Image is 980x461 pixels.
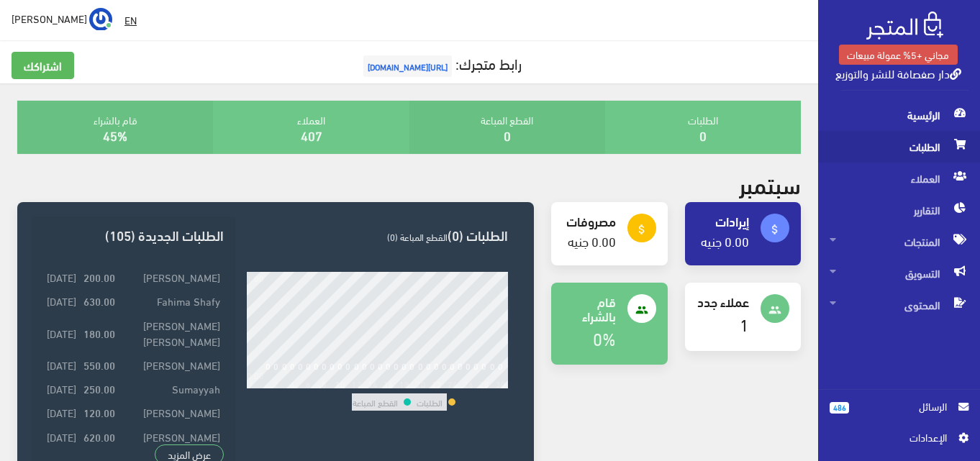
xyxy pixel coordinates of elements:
[697,214,749,228] h4: إيرادات
[83,357,115,373] strong: 550.00
[818,226,980,257] a: المنتجات
[830,226,968,257] span: المنتجات
[740,308,749,339] a: 1
[830,257,968,289] span: التسويق
[124,11,137,29] u: EN
[387,228,448,245] span: القطع المباعة (0)
[89,8,112,31] img: ...
[247,228,508,242] h3: الطلبات (0)
[352,378,362,388] div: 12
[213,101,409,154] div: العملاء
[83,269,115,285] strong: 200.00
[119,377,223,401] td: Sumayyah
[273,378,278,388] div: 2
[306,378,311,388] div: 6
[322,378,327,388] div: 8
[290,378,295,388] div: 4
[830,194,968,226] span: التقارير
[119,7,142,33] a: EN
[593,322,616,353] a: 0%
[17,101,213,154] div: قام بالشراء
[335,378,345,388] div: 10
[83,404,115,420] strong: 120.00
[83,429,115,444] strong: 620.00
[830,131,968,163] span: الطلبات
[409,101,605,154] div: القطع المباعة
[635,223,648,236] i: attach_money
[83,293,115,309] strong: 630.00
[432,378,442,388] div: 22
[119,289,223,313] td: Fahima Shafy
[83,325,115,341] strong: 180.00
[839,45,958,65] a: مجاني +5% عمولة مبيعات
[841,429,946,445] span: اﻹعدادات
[368,378,378,388] div: 14
[43,377,80,401] td: [DATE]
[360,50,522,76] a: رابط متجرك:[URL][DOMAIN_NAME]
[830,429,968,452] a: اﻹعدادات
[697,294,749,309] h4: عملاء جدد
[768,223,781,236] i: attach_money
[866,12,943,40] img: .
[119,265,223,289] td: [PERSON_NAME]
[119,313,223,352] td: [PERSON_NAME] [PERSON_NAME]
[363,55,452,77] span: [URL][DOMAIN_NAME]
[563,214,615,228] h4: مصروفات
[739,171,801,196] h2: سبتمبر
[448,378,458,388] div: 24
[835,63,961,83] a: دار صفصافة للنشر والتوزيع
[699,123,707,147] a: 0
[301,123,322,147] a: 407
[43,228,223,242] h3: الطلبات الجديدة (105)
[43,424,80,448] td: [DATE]
[43,313,80,352] td: [DATE]
[479,378,489,388] div: 28
[568,229,616,252] a: 0.00 جنيه
[12,9,87,27] span: [PERSON_NAME]
[830,99,968,131] span: الرئيسية
[830,163,968,194] span: العملاء
[830,402,849,414] span: 486
[830,398,968,429] a: 486 الرسائل
[701,229,749,252] a: 0.00 جنيه
[119,352,223,376] td: [PERSON_NAME]
[83,380,115,396] strong: 250.00
[43,289,80,313] td: [DATE]
[463,378,473,388] div: 26
[818,163,980,194] a: العملاء
[818,194,980,226] a: التقارير
[119,401,223,424] td: [PERSON_NAME]
[352,393,399,411] td: القطع المباعة
[12,7,112,30] a: ... [PERSON_NAME]
[818,99,980,131] a: الرئيسية
[43,352,80,376] td: [DATE]
[416,393,443,411] td: الطلبات
[504,123,511,147] a: 0
[384,378,394,388] div: 16
[818,289,980,321] a: المحتوى
[43,401,80,424] td: [DATE]
[768,303,781,316] i: people
[830,289,968,321] span: المحتوى
[818,131,980,163] a: الطلبات
[496,378,506,388] div: 30
[635,303,648,316] i: people
[416,378,426,388] div: 20
[43,265,80,289] td: [DATE]
[103,123,127,147] a: 45%
[605,101,801,154] div: الطلبات
[563,294,615,323] h4: قام بالشراء
[119,424,223,448] td: [PERSON_NAME]
[12,52,74,79] a: اشتراكك
[399,378,409,388] div: 18
[861,398,947,414] span: الرسائل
